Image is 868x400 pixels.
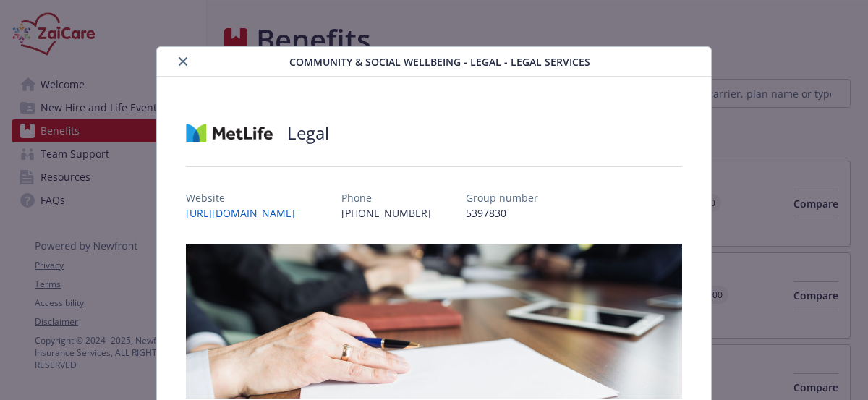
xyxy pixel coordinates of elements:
[341,205,431,221] p: [PHONE_NUMBER]
[186,206,307,220] a: [URL][DOMAIN_NAME]
[174,53,192,70] button: close
[466,190,538,205] p: Group number
[186,244,682,399] img: banner
[287,121,329,145] h2: Legal
[341,190,431,205] p: Phone
[466,205,538,221] p: 5397830
[186,190,307,205] p: Website
[186,111,273,155] img: Metlife Inc
[289,54,590,69] span: Community & Social Wellbeing - Legal - Legal Services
